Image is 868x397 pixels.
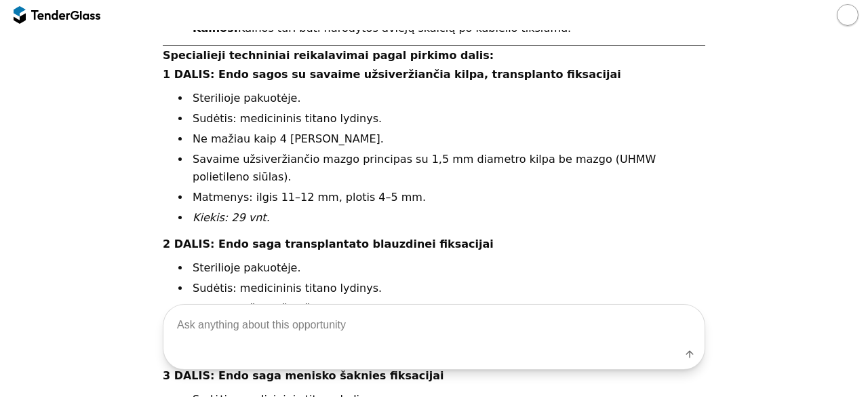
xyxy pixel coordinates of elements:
li: Savaime užsiveržiančio mazgo principas su 1,5 mm diametro kilpa be mazgo (UHMW polietileno siūlas). [190,151,705,186]
li: Sudėtis: medicininis titano lydinys. [190,110,705,128]
strong: Kainos: [193,22,238,35]
strong: 2 DALIS: Endo saga transplantato blauzdinei fiksacijai [163,238,494,250]
strong: 1 DALIS: Endo sagos su savaime užsiveržiančia kilpa, transplanto fiksacijai [163,68,621,81]
li: Sterilioje pakuotėje. [190,259,705,277]
li: Matmenys: ilgis 11–12 mm, plotis 4–5 mm. [190,189,705,206]
em: Kiekis: 29 vnt. [193,211,270,224]
li: Ne mažiau kaip 4 [PERSON_NAME]. [190,130,705,148]
strong: Specialieji techniniai reikalavimai pagal pirkimo dalis: [163,49,494,62]
li: Sterilioje pakuotėje. [190,90,705,107]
